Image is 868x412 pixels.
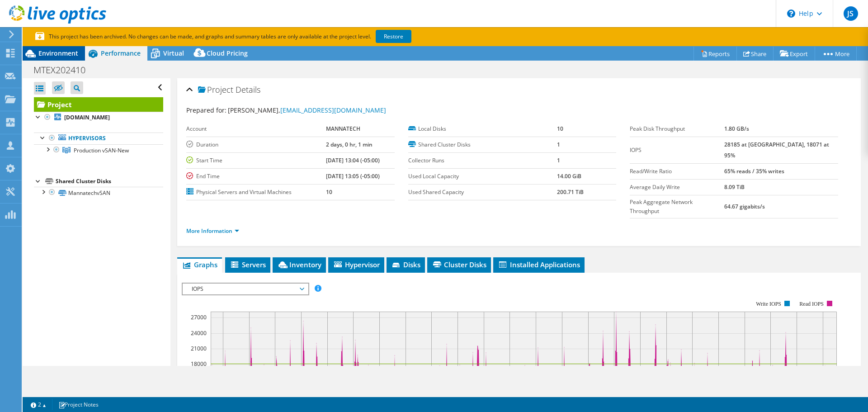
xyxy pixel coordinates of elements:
text: 18000 [191,360,207,368]
p: This project has been archived. No changes can be made, and graphs and summary tables are only av... [35,32,478,42]
span: Production vSAN-New [74,147,129,154]
a: Hypervisors [34,133,163,144]
b: [DOMAIN_NAME] [64,114,110,121]
label: Physical Servers and Virtual Machines [186,188,326,197]
b: 8.09 TiB [724,183,745,191]
label: Average Daily Write [630,183,724,192]
span: Cluster Disks [432,260,486,269]
label: Prepared for: [186,106,226,114]
b: 14.00 GiB [557,172,581,180]
a: [DOMAIN_NAME] [34,112,163,123]
label: Used Local Capacity [408,172,557,181]
label: Local Disks [408,124,557,133]
text: 27000 [191,313,207,321]
span: Project [198,85,233,95]
text: Read IOPS [800,301,824,307]
label: Used Shared Capacity [408,188,557,197]
span: JS [844,6,858,21]
a: More [815,47,857,61]
a: Restore [376,30,411,43]
label: Read/Write Ratio [630,167,724,176]
label: Shared Cluster Disks [408,140,557,149]
span: Performance [101,49,141,57]
b: 28185 at [GEOGRAPHIC_DATA], 18071 at 95% [724,141,829,159]
b: 2 days, 0 hr, 1 min [326,141,373,148]
b: MANNATECH [326,125,360,133]
b: 64.67 gigabits/s [724,203,765,210]
text: 21000 [191,345,207,352]
b: 10 [557,125,563,133]
b: 1 [557,141,560,148]
label: Duration [186,140,326,149]
label: Peak Aggregate Network Throughput [630,198,724,216]
label: Peak Disk Throughput [630,124,724,133]
div: Shared Cluster Disks [56,176,163,187]
span: Servers [230,260,266,269]
span: Disks [391,260,420,269]
label: Account [186,124,326,133]
a: [EMAIL_ADDRESS][DOMAIN_NAME] [280,106,386,114]
span: Environment [38,49,78,57]
b: 65% reads / 35% writes [724,167,784,175]
h1: MTEX202410 [29,65,99,75]
span: Installed Applications [498,260,580,269]
label: End Time [186,172,326,181]
label: IOPS [630,146,724,155]
a: Reports [693,47,737,61]
span: Inventory [277,260,321,269]
b: [DATE] 13:05 (-05:00) [326,172,380,180]
b: 10 [326,188,332,196]
svg: \n [787,9,795,18]
b: 200.71 TiB [557,188,584,196]
b: 1.80 GB/s [724,125,749,133]
a: MannatechvSAN [34,187,163,199]
text: Write IOPS [756,301,781,307]
span: Virtual [163,49,184,57]
a: Share [736,47,774,61]
label: Collector Runs [408,156,557,165]
text: 24000 [191,329,207,337]
b: [DATE] 13:04 (-05:00) [326,156,380,164]
a: 2 [24,399,52,410]
span: Details [236,84,260,95]
b: 1 [557,156,560,164]
span: Hypervisor [333,260,380,269]
label: Start Time [186,156,326,165]
a: Project [34,97,163,112]
a: Project Notes [52,399,105,410]
span: Graphs [182,260,217,269]
span: Cloud Pricing [207,49,248,57]
span: IOPS [187,284,303,294]
a: Production vSAN-New [34,144,163,156]
a: Export [773,47,815,61]
a: More Information [186,227,239,235]
span: [PERSON_NAME], [228,106,386,114]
